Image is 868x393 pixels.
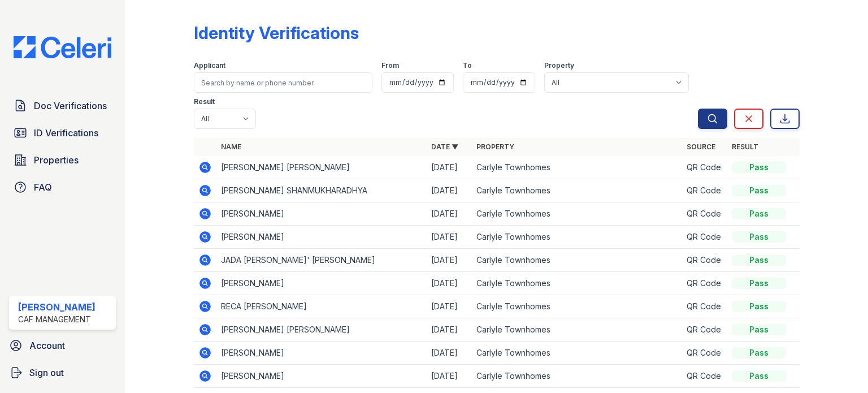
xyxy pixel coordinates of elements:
td: QR Code [682,156,727,179]
input: Search by name or phone number [194,72,372,93]
td: RECA [PERSON_NAME] [216,295,427,318]
td: Carlyle Townhomes [472,249,682,272]
td: [DATE] [427,365,472,388]
label: From [381,61,399,70]
a: Result [732,142,758,151]
td: QR Code [682,295,727,318]
td: Carlyle Townhomes [472,156,682,179]
td: [DATE] [427,226,472,249]
td: [PERSON_NAME] [216,272,427,295]
a: Properties [9,149,116,171]
td: Carlyle Townhomes [472,226,682,249]
span: Properties [34,153,79,167]
td: JADA [PERSON_NAME]' [PERSON_NAME] [216,249,427,272]
td: Carlyle Townhomes [472,365,682,388]
td: [DATE] [427,272,472,295]
label: Property [544,61,574,70]
div: Identity Verifications [194,23,359,43]
div: Pass [732,278,786,289]
a: Property [476,142,514,151]
td: QR Code [682,318,727,342]
td: Carlyle Townhomes [472,318,682,342]
span: Account [29,339,65,352]
span: FAQ [34,180,52,194]
td: [PERSON_NAME] [216,365,427,388]
td: QR Code [682,226,727,249]
div: Pass [732,185,786,196]
div: Pass [732,208,786,219]
a: Account [5,334,120,357]
td: Carlyle Townhomes [472,272,682,295]
td: QR Code [682,342,727,365]
span: Doc Verifications [34,99,107,113]
div: Pass [732,347,786,359]
div: CAF Management [18,314,96,325]
a: FAQ [9,176,116,198]
div: Pass [732,324,786,335]
td: Carlyle Townhomes [472,295,682,318]
td: [PERSON_NAME] [216,202,427,226]
td: [DATE] [427,202,472,226]
td: QR Code [682,249,727,272]
img: CE_Logo_Blue-a8612792a0a2168367f1c8372b55b34899dd931a85d93a1a3d3e32e68fde9ad4.png [5,36,120,58]
a: ID Verifications [9,122,116,144]
td: [DATE] [427,295,472,318]
a: Source [687,142,715,151]
td: QR Code [682,365,727,388]
td: [PERSON_NAME] SHANMUKHARADHYA [216,179,427,202]
a: Name [221,142,241,151]
td: Carlyle Townhomes [472,179,682,202]
a: Date ▼ [431,142,458,151]
td: [DATE] [427,249,472,272]
span: ID Verifications [34,126,98,140]
td: QR Code [682,272,727,295]
td: [PERSON_NAME] [216,342,427,365]
div: Pass [732,162,786,173]
td: Carlyle Townhomes [472,202,682,226]
span: Sign out [29,366,64,379]
td: [PERSON_NAME] [216,226,427,249]
div: [PERSON_NAME] [18,300,96,314]
td: Carlyle Townhomes [472,342,682,365]
div: Pass [732,370,786,382]
td: QR Code [682,202,727,226]
div: Pass [732,254,786,266]
a: Doc Verifications [9,94,116,117]
td: QR Code [682,179,727,202]
div: Pass [732,231,786,243]
td: [DATE] [427,318,472,342]
div: Pass [732,301,786,312]
td: [DATE] [427,156,472,179]
td: [PERSON_NAME] [PERSON_NAME] [216,156,427,179]
td: [DATE] [427,342,472,365]
a: Sign out [5,361,120,384]
td: [DATE] [427,179,472,202]
td: [PERSON_NAME] [PERSON_NAME] [216,318,427,342]
label: Result [194,97,215,106]
label: To [463,61,472,70]
label: Applicant [194,61,225,70]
